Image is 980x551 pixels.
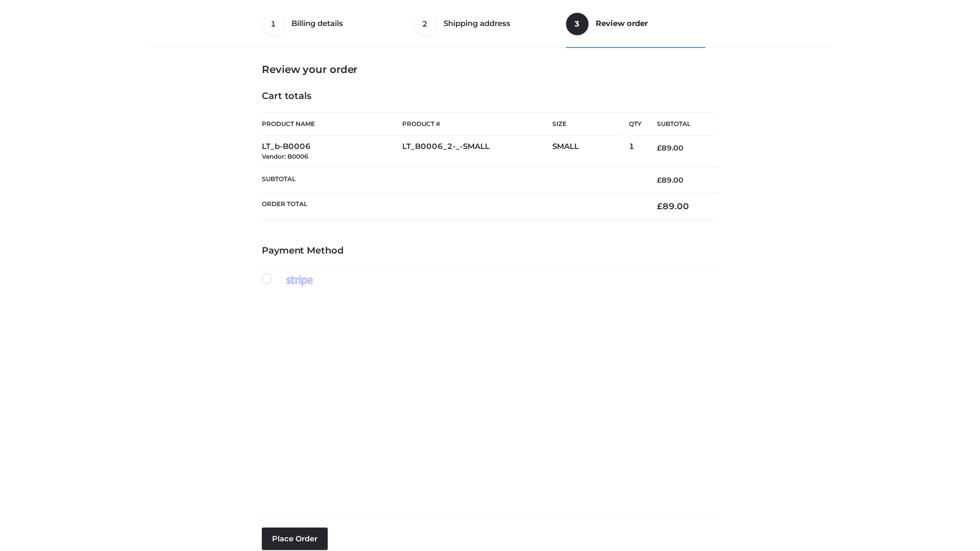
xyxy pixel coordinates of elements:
td: LT_b-B0006 [262,136,402,168]
th: Subtotal [642,113,718,136]
th: Subtotal [262,167,642,192]
bdi: 89.00 [657,143,683,153]
td: LT_B0006_2-_-SMALL [402,136,552,168]
h4: Payment Method [262,245,718,257]
h4: Cart totals [262,91,718,102]
td: 1 [629,136,642,168]
span: £ [657,176,661,185]
span: £ [657,143,661,153]
bdi: 89.00 [657,176,683,185]
th: Size [552,113,624,136]
th: Product Name [262,112,402,136]
button: Place order [262,528,328,550]
th: Qty [629,112,642,136]
td: SMALL [552,136,629,168]
h3: Review your order [262,63,718,76]
bdi: 89.00 [657,201,689,211]
th: Product # [402,112,552,136]
iframe: Secure payment input frame [260,284,716,509]
small: Vendor: B0006 [262,153,308,160]
span: £ [657,201,663,211]
th: Order Total [262,193,642,220]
